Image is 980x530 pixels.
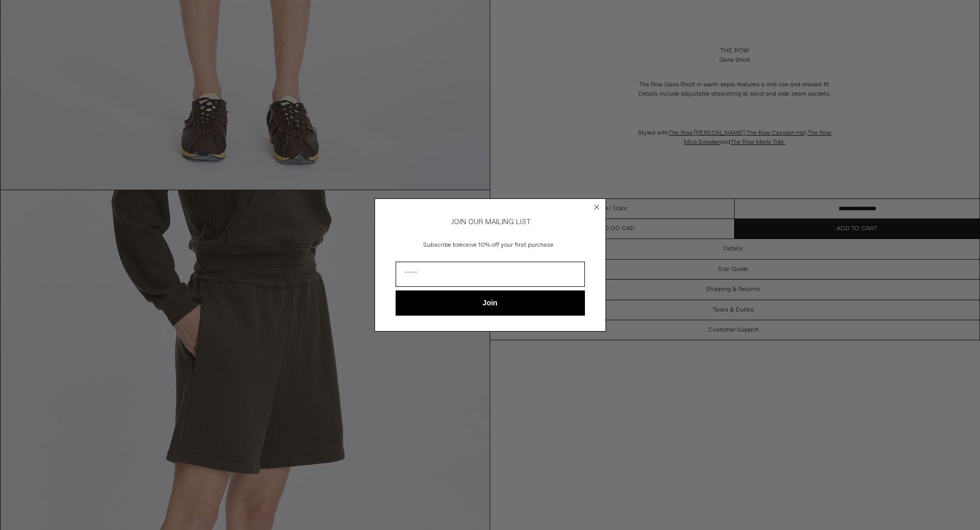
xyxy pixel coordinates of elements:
span: receive 10% off your first purchase [458,241,554,249]
span: JOIN OUR MAILING LIST [450,217,531,227]
button: Join [396,290,585,316]
input: Email [396,262,585,287]
button: Close dialog [592,202,602,212]
span: Subscribe to [423,241,458,249]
